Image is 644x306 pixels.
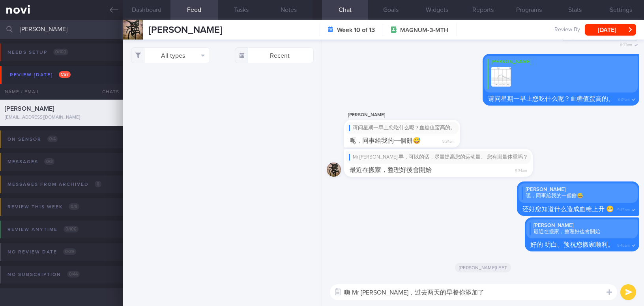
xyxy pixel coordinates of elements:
[554,26,580,34] span: Review By
[349,154,528,161] div: Mr [PERSON_NAME] 早，可以的话，尽量提高您的运动量。 您有测量体重吗？
[6,47,70,58] div: Needs setup
[344,110,484,120] div: [PERSON_NAME]
[617,205,630,213] span: 9:45am
[69,203,79,210] span: 0 / 6
[47,136,58,142] span: 0 / 4
[67,271,80,278] span: 0 / 44
[349,125,455,131] div: 请问星期一早上您吃什么呢？血糖值蛮高的。
[337,26,375,34] strong: Week 10 of 13
[455,263,511,272] span: [PERSON_NAME] left
[530,229,635,235] div: 最近在搬家，整理好後會開始
[515,166,527,174] span: 9:34am
[5,106,54,112] span: [PERSON_NAME]
[350,138,421,144] span: 呃，同事給我的一個餅😅
[487,59,635,65] div: [PERSON_NAME]
[6,179,103,190] div: Messages from Archived
[491,67,511,87] img: Replying to photo by Mee Li
[442,137,455,144] span: 9:34am
[95,181,101,187] span: 0
[6,247,78,257] div: No review date
[63,248,76,255] span: 0 / 39
[6,134,60,145] div: On sensor
[585,24,636,36] button: [DATE]
[44,158,54,165] span: 0 / 3
[350,167,432,173] span: 最近在搬家，整理好後會開始
[620,40,632,48] span: 8:33am
[522,193,635,199] div: 呃，同事給我的一個餅😅
[400,26,448,34] span: MAGNUM-3-MTH
[530,223,635,229] div: [PERSON_NAME]
[617,241,630,248] span: 9:45am
[618,95,630,102] span: 8:34am
[92,84,123,100] div: Chats
[64,226,79,232] span: 0 / 106
[5,115,118,121] div: [EMAIL_ADDRESS][DOMAIN_NAME]
[59,71,71,78] span: 1 / 57
[522,187,635,193] div: [PERSON_NAME]
[8,70,73,80] div: Review [DATE]
[149,25,222,35] span: [PERSON_NAME]
[53,49,68,55] span: 0 / 100
[6,269,82,280] div: No subscription
[6,202,81,212] div: Review this week
[131,47,210,63] button: All types
[530,242,614,248] span: 好的 明白。预祝您搬家顺利。
[522,206,614,212] span: 还好您知道什么造成血糖上升 😬
[6,224,80,235] div: Review anytime
[6,157,56,167] div: Messages
[488,96,614,102] span: 请问星期一早上您吃什么呢？血糖值蛮高的。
